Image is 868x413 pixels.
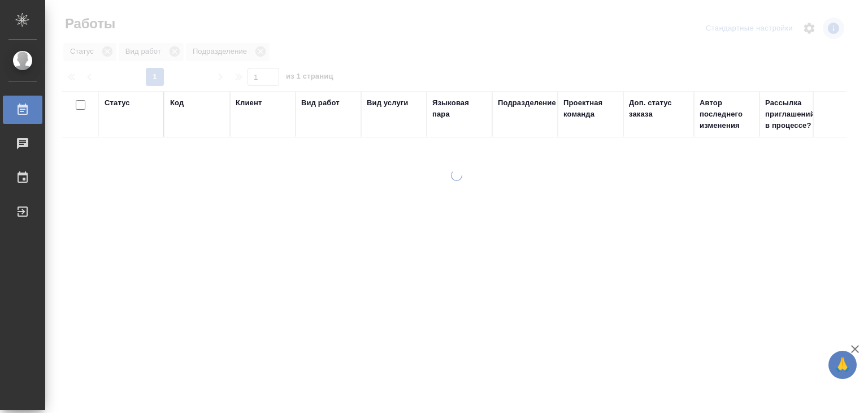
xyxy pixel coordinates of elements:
div: Рассылка приглашений в процессе? [765,97,819,131]
div: Вид услуги [367,97,409,109]
div: Проектная команда [563,97,618,120]
div: Вид работ [301,97,340,109]
div: Подразделение [498,97,556,109]
div: Клиент [236,97,262,109]
div: Автор последнего изменения [700,97,754,131]
div: Доп. статус заказа [629,97,688,120]
div: Языковая пара [432,97,487,120]
div: Код [170,97,184,109]
button: 🙏 [828,351,857,379]
span: 🙏 [833,353,852,377]
div: Статус [105,97,130,109]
